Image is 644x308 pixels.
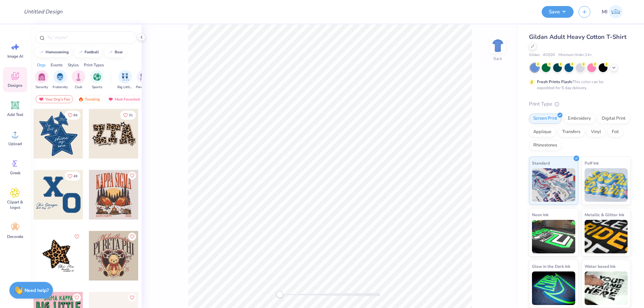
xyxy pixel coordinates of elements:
button: Like [73,233,81,241]
div: filter for Club [72,70,85,90]
img: Water based Ink [585,271,628,305]
div: filter for Sports [90,70,104,90]
div: Print Type [529,100,631,108]
span: Glow in the Dark Ink [532,263,570,270]
button: Like [73,294,81,302]
span: Sorority [36,85,48,90]
div: Digital Print [597,114,630,124]
div: filter for Fraternity [53,70,68,90]
img: trend_line.gif [78,50,83,54]
img: most_fav.gif [39,97,44,102]
button: filter button [136,70,151,90]
img: Sports Image [93,73,101,81]
button: filter button [117,70,133,90]
strong: Fresh Prints Flash: [537,79,573,84]
div: Events [51,62,63,68]
span: 49 [73,175,77,178]
div: football [85,50,99,54]
input: Try "Alpha" [46,34,132,41]
span: Neon Ink [532,211,548,218]
div: homecoming [46,50,69,54]
button: filter button [90,70,104,90]
span: Metallic & Glitter Ink [585,211,624,218]
div: Your Org's Fav [36,95,73,103]
button: homecoming [35,47,72,57]
img: Mark Isaac [609,5,623,18]
img: Neon Ink [532,220,575,253]
div: filter for Big Little Reveal [117,70,133,90]
div: Embroidery [563,114,595,124]
span: Parent's Weekend [136,85,151,90]
span: Minimum Order: 24 + [558,52,592,58]
span: Sports [92,85,102,90]
div: filter for Sorority [35,70,48,90]
span: Decorate [7,234,23,239]
span: Gildan Adult Heavy Cotton T-Shirt [529,33,627,41]
div: Print Types [84,62,104,68]
img: most_fav.gif [108,97,113,102]
button: filter button [53,70,68,90]
input: Untitled Design [18,5,68,18]
button: Like [120,111,136,120]
span: Club [75,85,82,90]
div: Orgs [37,62,46,68]
div: Accessibility label [276,291,283,298]
span: 31 [129,114,133,117]
button: filter button [35,70,48,90]
img: trend_line.gif [39,50,44,54]
div: Screen Print [529,114,561,124]
img: trend_line.gif [108,50,113,54]
button: Like [128,233,136,241]
span: Big Little Reveal [117,85,133,90]
img: Back [491,39,504,52]
button: football [74,47,102,57]
div: Applique [529,127,556,137]
span: # G500 [543,52,555,58]
div: This color can be expedited for 5 day delivery. [537,79,620,91]
span: Fraternity [53,85,68,90]
div: Vinyl [587,127,605,137]
div: Rhinestones [529,140,561,150]
span: Add Text [7,112,23,117]
strong: Need help? [24,287,49,294]
div: Back [493,56,502,62]
span: Water based Ink [585,263,615,270]
a: MI [599,5,626,18]
div: filter for Parent's Weekend [136,70,151,90]
span: Greek [10,170,20,176]
button: Like [65,111,80,120]
div: Most Favorited [105,95,143,103]
span: Standard [532,160,550,167]
img: trending.gif [78,97,84,102]
button: Like [65,172,80,181]
span: MI [602,8,607,16]
div: Trending [75,95,103,103]
img: Club Image [75,73,82,81]
div: bear [115,50,123,54]
div: Transfers [558,127,585,137]
span: Clipart & logos [4,199,26,210]
div: Styles [68,62,79,68]
img: Big Little Reveal Image [121,73,129,81]
img: Fraternity Image [56,73,64,81]
button: bear [104,47,126,57]
img: Standard [532,168,575,202]
img: Metallic & Glitter Ink [585,220,628,253]
div: Foil [607,127,623,137]
span: 84 [73,114,77,117]
img: Sorority Image [38,73,46,81]
span: Designs [8,83,22,88]
button: Save [542,6,574,18]
button: Like [128,294,136,302]
button: Like [128,172,136,180]
button: filter button [72,70,85,90]
img: Glow in the Dark Ink [532,271,575,305]
img: Puff Ink [585,168,628,202]
span: Image AI [7,54,23,59]
span: Upload [8,141,22,146]
span: Puff Ink [585,160,599,167]
img: Parent's Weekend Image [140,73,148,81]
span: Gildan [529,52,540,58]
